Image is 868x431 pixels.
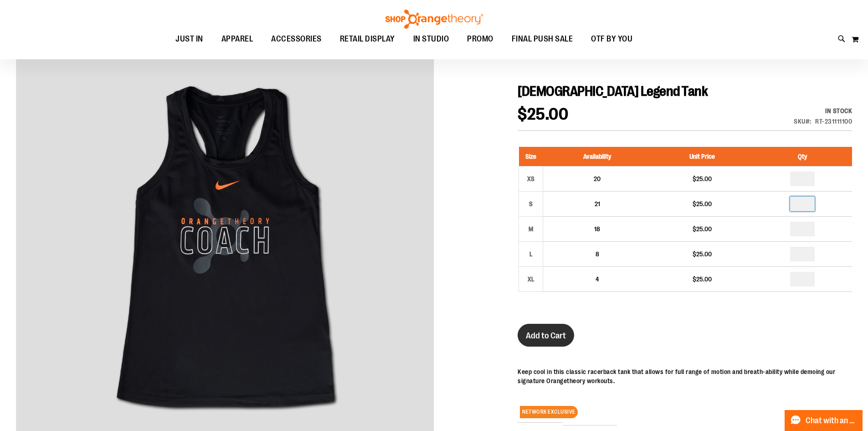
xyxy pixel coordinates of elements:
[656,174,748,183] div: $25.00
[524,247,538,261] div: L
[166,29,212,50] a: JUST IN
[524,272,538,286] div: XL
[785,410,863,431] button: Chat with an Expert
[212,29,262,50] a: APPAREL
[221,29,253,49] span: APPAREL
[519,147,543,166] th: Size
[656,199,748,208] div: $25.00
[331,29,404,50] a: RETAIL DISPLAY
[518,324,574,347] button: Add to Cart
[582,29,642,50] a: OTF BY YOU
[595,200,600,208] span: 21
[413,29,449,49] span: IN STUDIO
[503,29,582,50] a: FINAL PUSH SALE
[524,197,538,211] div: S
[518,105,568,124] span: $25.00
[524,172,538,186] div: XS
[753,147,852,166] th: Qty
[591,29,632,49] span: OTF BY YOU
[518,83,708,99] span: [DEMOGRAPHIC_DATA] Legend Tank
[384,10,484,29] img: Shop Orangetheory
[596,250,599,258] span: 8
[518,367,852,385] p: Keep cool in this classic racerback tank that allows for full range of motion and breath-ability ...
[262,29,331,50] a: ACCESSORIES
[512,29,573,49] span: FINAL PUSH SALE
[271,29,322,49] span: ACCESSORIES
[524,222,538,236] div: M
[458,29,503,50] a: PROMO
[526,331,566,341] span: Add to Cart
[520,406,578,418] span: NETWORK EXCLUSIVE
[651,147,753,166] th: Unit Price
[656,275,748,284] div: $25.00
[656,224,748,234] div: $25.00
[794,106,852,115] div: Availability
[815,117,852,126] div: RT-231111100
[543,147,652,166] th: Availability
[175,29,203,49] span: JUST IN
[594,175,601,182] span: 20
[467,29,493,49] span: PROMO
[404,29,458,49] a: IN STUDIO
[794,106,852,115] div: In stock
[596,275,599,283] span: 4
[594,225,600,233] span: 18
[656,249,748,259] div: $25.00
[806,416,857,425] span: Chat with an Expert
[794,118,812,125] strong: SKU
[340,29,395,49] span: RETAIL DISPLAY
